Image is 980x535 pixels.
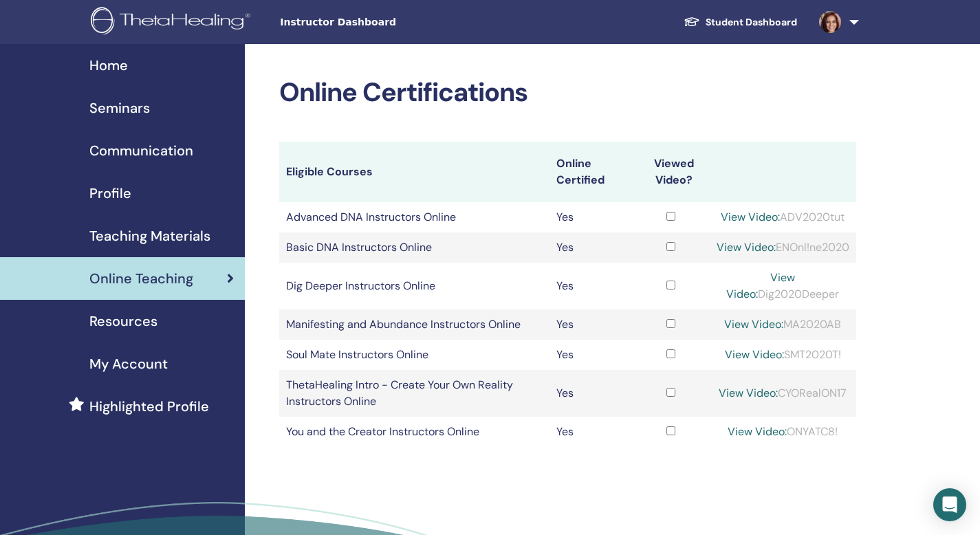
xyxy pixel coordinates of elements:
[89,226,210,246] span: Teaching Materials
[726,270,795,301] a: View Video:
[89,55,128,76] span: Home
[549,232,633,263] td: Yes
[725,347,784,362] a: View Video:
[633,142,709,202] th: Viewed Video?
[279,370,549,417] td: ThetaHealing Intro - Create Your Own Reality Instructors Online
[89,140,193,161] span: Communication
[279,232,549,263] td: Basic DNA Instructors Online
[89,396,209,417] span: Highlighted Profile
[933,488,966,521] div: Open Intercom Messenger
[279,77,856,109] h2: Online Certifications
[716,270,849,303] div: Dig2020Deeper
[549,370,633,417] td: Yes
[91,7,255,38] img: logo.png
[549,340,633,370] td: Yes
[279,340,549,370] td: Soul Mate Instructors Online
[716,385,849,402] div: CYORealON17
[89,353,168,374] span: My Account
[279,263,549,309] td: Dig Deeper Instructors Online
[549,417,633,447] td: Yes
[89,183,131,204] span: Profile
[673,10,808,35] a: Student Dashboard
[719,386,778,400] a: View Video:
[279,202,549,232] td: Advanced DNA Instructors Online
[279,309,549,340] td: Manifesting and Abundance Instructors Online
[819,11,841,33] img: default.jpg
[89,268,193,289] span: Online Teaching
[279,417,549,447] td: You and the Creator Instructors Online
[549,263,633,309] td: Yes
[721,210,780,224] a: View Video:
[716,347,849,363] div: SMT2020T!
[549,142,633,202] th: Online Certified
[716,424,849,440] div: ONYATC8!
[684,16,700,28] img: graduation-cap-white.svg
[716,209,849,226] div: ADV2020tut
[717,240,776,254] a: View Video:
[549,309,633,340] td: Yes
[724,317,783,331] a: View Video:
[716,239,849,256] div: ENOnl!ne2020
[549,202,633,232] td: Yes
[279,142,549,202] th: Eligible Courses
[89,311,157,331] span: Resources
[728,424,787,439] a: View Video:
[89,98,150,118] span: Seminars
[716,316,849,333] div: MA2020AB
[280,15,486,30] span: Instructor Dashboard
